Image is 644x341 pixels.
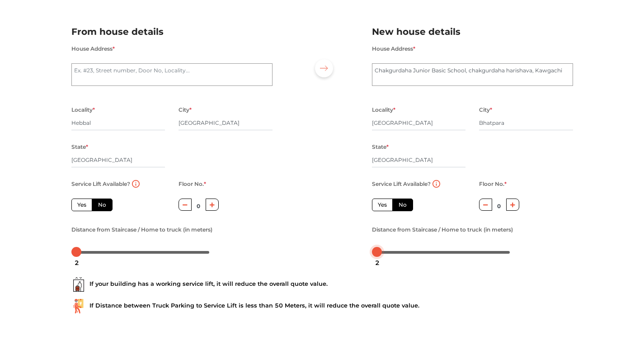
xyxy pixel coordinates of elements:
[479,178,507,190] label: Floor No.
[372,104,395,116] label: Locality
[371,255,383,270] div: 2
[71,24,273,39] h2: From house details
[372,63,573,86] textarea: Chakgurdaha Junior Basic School, chakgurdaha harishava, Kawgachi
[71,178,130,190] label: Service Lift Available?
[179,178,206,190] label: Floor No.
[372,24,573,39] h2: New house details
[372,199,393,211] label: Yes
[71,299,86,313] img: ...
[71,277,86,292] img: ...
[179,104,192,116] label: City
[372,43,415,55] label: House Address
[392,199,413,211] label: No
[71,43,115,55] label: House Address
[71,224,212,236] label: Distance from Staircase / Home to truck (in meters)
[71,277,573,292] div: If your building has a working service lift, it will reduce the overall quote value.
[71,104,95,116] label: Locality
[71,199,92,211] label: Yes
[71,255,83,270] div: 2
[71,299,573,313] div: If Distance between Truck Parking to Service Lift is less than 50 Meters, it will reduce the over...
[71,141,88,153] label: State
[479,104,492,116] label: City
[372,224,513,236] label: Distance from Staircase / Home to truck (in meters)
[372,178,431,190] label: Service Lift Available?
[372,141,389,153] label: State
[92,199,113,211] label: No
